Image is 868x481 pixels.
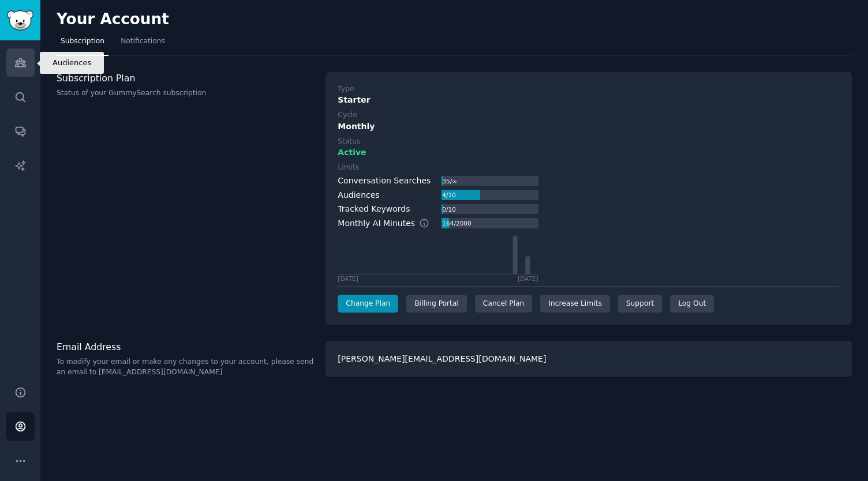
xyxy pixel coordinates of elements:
div: Cycle [338,110,357,121]
a: Subscription [57,32,108,56]
div: [DATE] [518,275,538,283]
div: Log Out [670,295,714,313]
div: Type [338,84,354,95]
img: GummySearch logo [7,10,33,31]
h3: Subscription Plan [57,72,313,84]
a: Increase Limits [540,295,610,313]
div: Tracked Keywords [338,203,410,215]
div: Starter [338,94,840,106]
div: 164 / 2000 [442,218,473,228]
div: Limits [338,163,359,173]
a: Change Plan [338,295,398,313]
div: Status [338,137,360,147]
div: Audiences [338,189,379,201]
a: Support [618,295,662,313]
div: Billing Portal [406,295,467,313]
h2: Your Account [57,10,169,29]
div: 0 / 10 [442,204,457,215]
span: Notifications [121,36,165,47]
p: Status of your GummySearch subscription [57,88,313,99]
span: Subscription [61,36,104,47]
h3: Email Address [57,341,313,353]
div: 4 / 10 [442,190,457,200]
p: To modify your email or make any changes to your account, please send an email to [EMAIL_ADDRESS]... [57,357,313,377]
div: Conversation Searches [338,175,431,187]
span: Active [338,146,366,159]
div: Monthly [338,121,840,133]
div: [PERSON_NAME][EMAIL_ADDRESS][DOMAIN_NAME] [325,341,852,377]
div: [DATE] [338,275,358,283]
div: Cancel Plan [475,295,532,313]
div: Monthly AI Minutes [338,217,441,230]
a: Notifications [117,32,169,56]
div: 35 / ∞ [442,176,458,186]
